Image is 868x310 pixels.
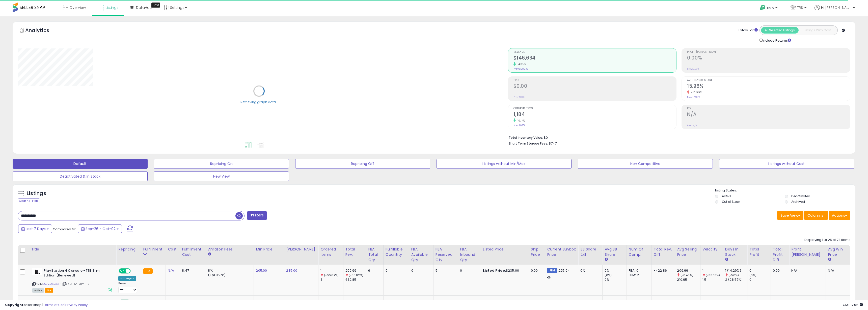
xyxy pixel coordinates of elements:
div: Days In Stock [725,247,745,257]
div: Tooltip anchor [151,3,160,8]
button: Sep-26 - Oct-02 [78,224,122,233]
div: 2 (28.57%) [725,277,747,282]
div: 0.00 [531,300,541,304]
div: Avg Selling Price [677,247,698,257]
small: (0%) [605,273,612,277]
div: 0.00 [773,300,785,304]
label: Out of Stock [722,200,740,204]
div: BB Share 24h. [580,247,600,257]
div: Repricing [118,247,139,252]
button: Default [13,159,148,169]
a: 235.00 [286,268,297,273]
div: Ship Price [531,247,543,257]
div: Fulfillment [143,247,164,252]
div: 0.00 [773,268,785,273]
div: -422.86 [654,268,671,273]
b: Listed Price: [483,268,506,273]
button: Last 7 Days [18,224,52,233]
span: 157.94 [558,299,568,304]
a: 170.00 [256,299,266,304]
span: FBA [45,288,53,293]
div: 0% [580,268,599,273]
div: FBA: 0 [629,268,648,273]
small: (-50%) [728,273,739,277]
a: Help [756,1,782,16]
h2: 1,184 [513,111,676,118]
div: Total Profit [749,247,769,257]
div: Fulfillable Quantity [386,247,407,257]
div: Total Rev. [345,247,364,257]
div: FBA Available Qty [411,247,431,263]
div: FBA Total Qty [368,247,381,263]
button: New View [154,171,289,181]
small: FBA [143,300,152,305]
h2: N/A [687,111,850,118]
span: Overview [69,5,86,10]
span: 2025-10-10 17:02 GMT [843,302,863,307]
div: FBA Reserved Qty [436,247,456,263]
span: Help [767,6,774,10]
div: Profit [PERSON_NAME] [791,247,824,257]
div: 632.85 [345,277,366,282]
small: FBA [547,300,556,305]
h5: Analytics [25,27,59,35]
div: Current Buybox Price [547,247,576,257]
div: Amazon Fees [208,247,252,252]
div: 382.19 [345,300,366,304]
p: Listing States: [715,188,855,193]
strong: Copyright [5,302,23,307]
div: Clear All Filters [18,199,40,203]
div: Total Rev. Diff. [654,247,673,257]
span: Revenue [513,51,676,53]
div: 8% [208,300,250,304]
div: 209.99 [677,268,700,273]
div: Include Returns [756,38,797,43]
div: 1.5 [702,277,723,282]
b: PlayStation 4 Console - 1TB Slim Edition (Renewed) [44,268,105,279]
button: Actions [829,211,850,220]
a: Hi [PERSON_NAME] [815,5,855,16]
div: 210.95 [677,277,700,282]
small: (-66.67%) [324,273,339,277]
div: FBA inbound Qty [460,247,478,263]
div: Win BuyBox [118,276,136,281]
a: Privacy Policy [65,302,88,307]
button: Non Competitive [578,159,713,169]
span: Hi [PERSON_NAME] [821,5,851,10]
a: B07ZQ6C67P [43,282,61,286]
a: N/A [168,268,174,273]
div: 0.00 [531,268,541,273]
div: Avg BB Share [605,247,624,257]
button: Save View [777,211,803,220]
span: ROI [687,107,850,110]
span: Sep-26 - Oct-02 [86,226,116,231]
div: 209.99 [345,268,366,273]
span: TRS [797,5,803,10]
div: 8% [208,268,250,273]
div: $235.00 [483,268,525,273]
div: N/A [791,300,822,304]
li: $0 [509,134,847,140]
i: Get Help [759,5,766,11]
h2: 15.96% [687,83,850,90]
div: Title [31,247,114,252]
button: Listings without Cost [719,159,854,169]
span: Compared to: [53,227,76,232]
div: 3 [320,277,343,282]
div: Velocity [702,247,721,252]
b: Short Term Storage Fees: [509,141,548,146]
div: Min Price [256,247,282,252]
span: Avg. Buybox Share [687,79,850,82]
div: seller snap | | [5,303,88,307]
small: Prev: $0.00 [513,96,525,99]
b: Listed Price: [483,299,506,304]
div: 0 [386,268,405,273]
div: Preset: [118,282,137,293]
div: 23 [411,300,429,304]
label: Deactivated [791,194,810,198]
div: 6 (85.71%) [725,300,747,304]
small: FBM [547,268,557,273]
div: 0 [749,268,771,273]
small: Prev: 17.93% [687,96,700,99]
small: (-33.33%) [706,273,720,277]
